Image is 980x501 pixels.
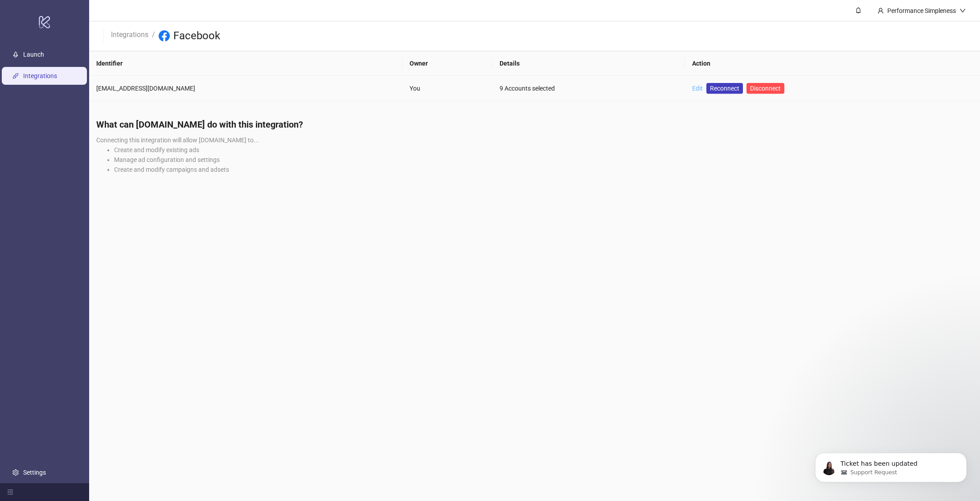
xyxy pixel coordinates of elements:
[884,6,959,16] div: Performance Simpleness
[114,165,973,174] li: Create and modify campaigns and adsets
[685,51,980,76] th: Action
[109,29,150,39] a: Integrations
[692,85,703,92] a: Edit
[96,118,973,131] h4: What can [DOMAIN_NAME] do with this integration?
[706,83,743,94] a: Reconnect
[23,469,46,476] a: Settings
[7,489,13,495] span: menu-fold
[959,8,966,14] span: down
[750,85,781,92] span: Disconnect
[710,83,739,93] span: Reconnect
[114,145,973,155] li: Create and modify existing ads
[410,83,485,93] div: You
[96,137,259,144] span: Connecting this integration will allow [DOMAIN_NAME] to...
[173,29,220,43] h3: Facebook
[23,72,57,79] a: Integrations
[746,83,784,94] button: Disconnect
[500,83,678,93] div: 9 Accounts selected
[877,8,884,14] span: user
[802,434,980,497] iframe: Intercom notifications message
[855,7,861,13] span: bell
[492,51,685,76] th: Details
[89,51,402,76] th: Identifier
[114,155,973,165] li: Manage ad configuration and settings
[23,51,44,58] a: Launch
[152,29,155,43] li: /
[96,83,395,93] div: [EMAIL_ADDRESS][DOMAIN_NAME]
[402,51,492,76] th: Owner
